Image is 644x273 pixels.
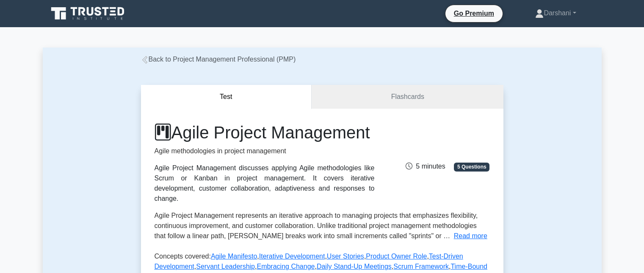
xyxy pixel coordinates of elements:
button: Read more [454,231,487,241]
a: Darshani [515,5,596,22]
button: Test [141,85,312,109]
div: Agile Project Management discusses applying Agile methodologies like Scrum or Kanban in project m... [155,163,375,204]
a: User Stories [327,253,364,260]
a: Flashcards [312,85,503,109]
a: Servant Leadership [196,263,255,270]
h1: Agile Project Management [155,122,375,143]
a: Daily Stand-Up Meetings [317,263,392,270]
a: Embracing Change [257,263,315,270]
a: Go Premium [449,8,499,19]
a: Product Owner Role [366,253,427,260]
span: Agile Project Management represents an iterative approach to managing projects that emphasizes fl... [155,212,478,239]
p: Agile methodologies in project management [155,146,375,156]
span: 5 minutes [406,163,445,170]
a: Agile Manifesto [211,253,257,260]
span: 5 Questions [454,163,489,171]
a: Scrum Framework [393,263,449,270]
a: Back to Project Management Professional (PMP) [141,56,296,63]
a: Iterative Development [259,253,325,260]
